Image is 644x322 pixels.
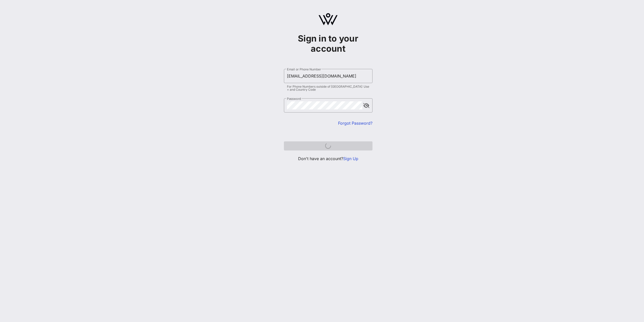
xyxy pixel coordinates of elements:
h1: Sign in to your account [284,33,372,54]
p: Don't have an account? [284,156,372,162]
div: For Phone Numbers outside of [GEOGRAPHIC_DATA]: Use + and Country Code [287,85,369,91]
label: Email or Phone Number [287,67,321,71]
label: Password [287,97,301,101]
button: append icon [363,103,369,108]
a: Sign Up [343,156,358,161]
img: logo.svg [319,13,338,25]
a: Forgot Password? [338,121,372,126]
